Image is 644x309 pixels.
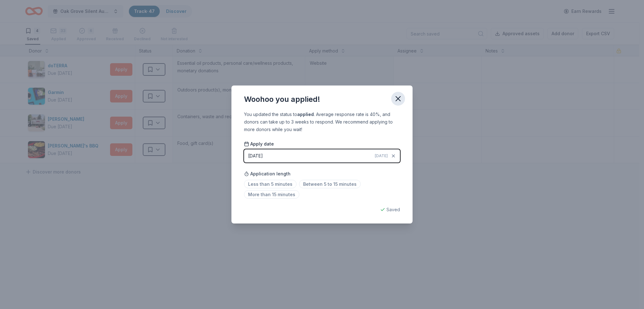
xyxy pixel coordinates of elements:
span: Apply date [244,141,274,147]
span: [DATE] [375,153,388,158]
span: Between 5 to 15 minutes [299,180,361,188]
div: [DATE] [248,152,263,160]
span: More than 15 minutes [244,190,299,199]
button: [DATE][DATE] [244,149,400,163]
b: applied [297,112,314,117]
span: Application length [244,170,291,178]
div: Woohoo you applied! [244,94,320,104]
div: You updated the status to . Average response rate is 40%, and donors can take up to 3 weeks to re... [244,111,400,133]
span: Less than 5 minutes [244,180,297,188]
